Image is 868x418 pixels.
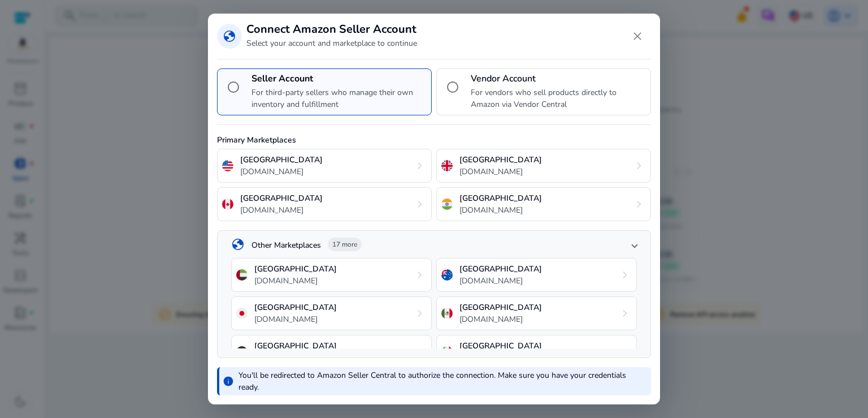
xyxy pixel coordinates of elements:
mat-expansion-panel-header: globeOther Marketplaces17 more [218,231,650,258]
span: globe [223,29,236,43]
span: chevron_right [618,345,632,359]
p: [GEOGRAPHIC_DATA] [254,301,337,313]
p: [GEOGRAPHIC_DATA] [254,340,337,352]
button: Close dialog [624,23,651,50]
span: chevron_right [632,197,646,211]
p: [GEOGRAPHIC_DATA] [459,301,542,313]
div: globeOther Marketplaces17 more [218,258,650,357]
img: it.svg [441,346,453,357]
p: [DOMAIN_NAME] [459,313,542,325]
p: [DOMAIN_NAME] [459,166,542,178]
p: Select your account and marketplace to continue [246,37,417,49]
span: chevron_right [413,197,427,211]
p: [DOMAIN_NAME] [240,204,323,216]
h4: Seller Account [251,74,427,84]
p: You'll be redirected to Amazon Seller Central to authorize the connection. Make sure you have you... [238,369,644,393]
span: globe [231,238,245,251]
span: chevron_right [632,159,646,173]
p: Primary Marketplaces [217,134,651,146]
span: chevron_right [413,159,427,173]
img: jp.svg [236,308,248,319]
p: [GEOGRAPHIC_DATA] [240,192,323,204]
p: [GEOGRAPHIC_DATA] [459,340,542,352]
p: [GEOGRAPHIC_DATA] [240,154,323,166]
img: mx.svg [441,308,453,319]
span: info [223,376,234,387]
p: [GEOGRAPHIC_DATA] [459,154,542,166]
p: [DOMAIN_NAME] [459,275,542,287]
p: [GEOGRAPHIC_DATA] [254,263,337,275]
img: ae.svg [236,269,248,281]
span: chevron_right [413,345,427,359]
p: [DOMAIN_NAME] [254,313,337,325]
img: ca.svg [222,199,233,210]
span: chevron_right [618,268,632,282]
img: us.svg [222,160,233,171]
h4: Vendor Account [471,74,646,84]
p: For third-party sellers who manage their own inventory and fulfillment [251,87,427,110]
span: chevron_right [413,307,427,320]
img: in.svg [441,199,453,210]
span: chevron_right [618,307,632,320]
p: [DOMAIN_NAME] [240,166,323,178]
span: 17 more [332,240,357,249]
p: [DOMAIN_NAME] [254,275,337,287]
p: [GEOGRAPHIC_DATA] [459,192,542,204]
img: uk.svg [441,160,453,171]
img: au.svg [441,269,453,281]
p: [DOMAIN_NAME] [459,204,542,216]
span: chevron_right [413,268,427,282]
img: de.svg [236,346,248,357]
p: For vendors who sell products directly to Amazon via Vendor Central [471,87,646,110]
p: [GEOGRAPHIC_DATA] [459,263,542,275]
h3: Connect Amazon Seller Account [246,23,417,36]
p: Other Marketplaces [251,239,321,251]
